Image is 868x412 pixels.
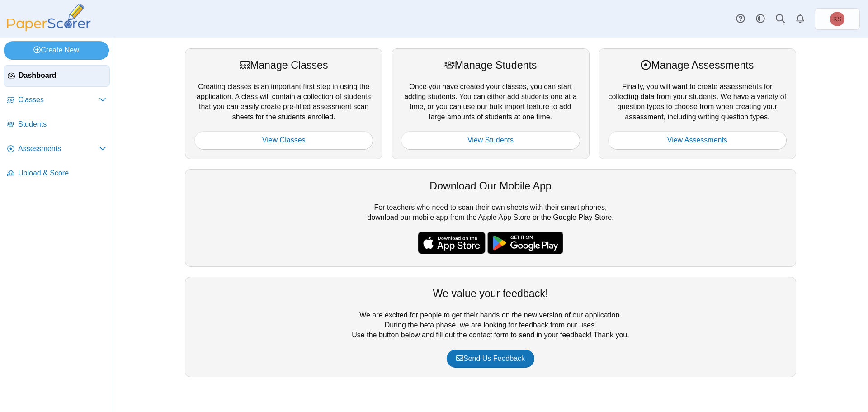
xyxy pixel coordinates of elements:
[185,169,796,267] div: For teachers who need to scan their own sheets with their smart phones, download our mobile app f...
[401,131,580,149] a: View Students
[608,58,787,72] div: Manage Assessments
[447,350,534,368] a: Send Us Feedback
[4,163,110,185] a: Upload & Score
[18,119,106,129] span: Students
[185,277,796,377] div: We are excited for people to get their hands on the new version of our application. During the be...
[4,4,94,31] img: PaperScorer
[833,16,842,22] span: Karen Stein
[4,65,110,87] a: Dashboard
[392,48,589,159] div: Once you have created your classes, you can start adding students. You can either add students on...
[4,25,94,33] a: PaperScorer
[18,144,99,154] span: Assessments
[830,12,844,26] span: Karen Stein
[4,138,110,160] a: Assessments
[608,131,787,149] a: View Assessments
[194,286,787,301] div: We value your feedback!
[19,71,106,81] span: Dashboard
[4,114,110,136] a: Students
[599,48,796,159] div: Finally, you will want to create assessments for collecting data from your students. We have a va...
[185,48,382,159] div: Creating classes is an important first step in using the application. A class will contain a coll...
[487,232,563,254] img: google-play-badge.png
[194,58,373,72] div: Manage Classes
[456,355,525,362] span: Send Us Feedback
[18,168,106,178] span: Upload & Score
[18,95,99,105] span: Classes
[790,9,810,29] a: Alerts
[4,41,109,59] a: Create New
[815,8,860,30] a: Karen Stein
[401,58,580,72] div: Manage Students
[4,90,110,111] a: Classes
[418,232,486,254] img: apple-store-badge.svg
[194,179,787,193] div: Download Our Mobile App
[194,131,373,149] a: View Classes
